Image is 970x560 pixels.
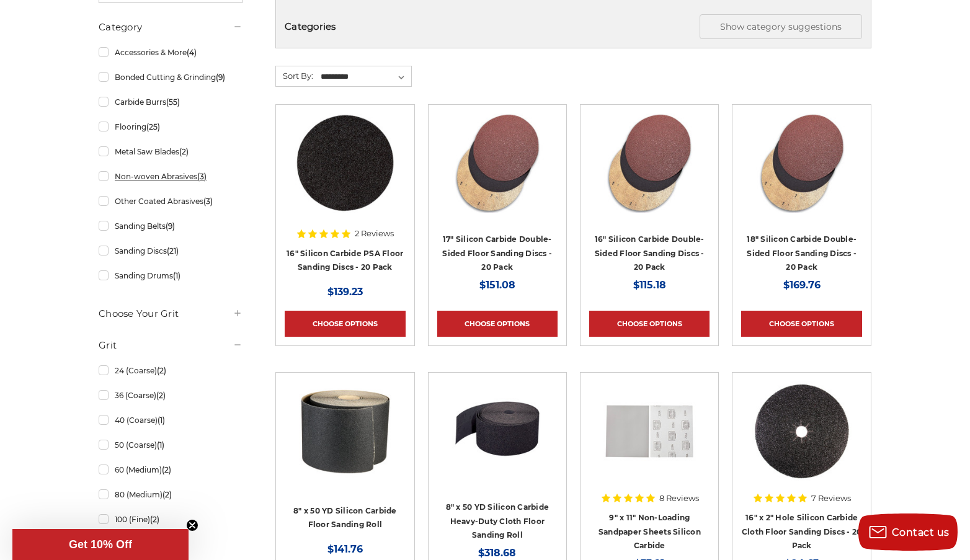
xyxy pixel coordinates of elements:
[448,381,547,481] img: Silicon Carbide 8" x 50 YD Heavy-Duty Cloth Floor Sanding Roll
[156,391,166,400] span: (2)
[99,484,242,505] a: 80 (Medium)
[99,215,242,237] a: Sanding Belts
[99,384,242,406] a: 36 (Coarse)
[99,166,242,187] a: Non-woven Abrasives
[162,490,172,499] span: (2)
[783,279,821,291] span: $169.76
[448,113,547,213] img: Silicon Carbide 17" Double-Sided Floor Sanding Discs
[12,529,189,560] div: Get 10% OffClose teaser
[158,416,165,425] span: (1)
[741,113,861,234] a: Silicon Carbide 18" Double-Sided Floor Sanding Discs
[437,381,558,502] a: Silicon Carbide 8" x 50 YD Heavy-Duty Cloth Floor Sanding Roll
[293,506,397,530] a: 8" x 50 YD Silicon Carbide Floor Sanding Roll
[285,113,405,234] a: Silicon Carbide 16" PSA Floor Sanding Disc
[437,311,558,337] a: Choose Options
[285,311,405,337] a: Choose Options
[162,465,171,474] span: (2)
[69,538,132,551] span: Get 10% Off
[659,494,699,502] span: 8 Reviews
[287,249,403,272] a: 16" Silicon Carbide PSA Floor Sanding Discs - 20 Pack
[166,221,175,231] span: (9)
[327,543,363,555] span: $141.76
[285,14,862,39] h5: Categories
[478,547,516,559] span: $318.68
[99,20,242,35] h5: Category
[811,494,851,502] span: 7 Reviews
[99,409,242,431] a: 40 (Coarse)
[99,265,242,287] a: Sanding Drums
[157,366,166,375] span: (2)
[157,440,164,450] span: (1)
[741,311,861,337] a: Choose Options
[187,48,197,57] span: (4)
[99,338,242,353] h5: Grit
[99,240,242,262] a: Sanding Discs
[285,381,405,502] a: Silicon Carbide 8" x 50 YD Floor Sanding Roll
[99,306,242,321] h5: Choose Your Grit
[327,286,363,298] span: $139.23
[99,434,242,456] a: 50 (Coarse)
[892,527,950,538] span: Contact us
[146,122,160,131] span: (25)
[173,271,180,280] span: (1)
[742,513,862,550] a: 16" x 2" Hole Silicon Carbide Cloth Floor Sanding Discs - 20 Pack
[355,229,394,238] span: 2 Reviews
[276,66,313,85] label: Sort By:
[167,246,179,256] span: (21)
[442,234,552,272] a: 17" Silicon Carbide Double-Sided Floor Sanding Discs - 20 Pack
[446,502,550,540] a: 8" x 50 YD Silicon Carbide Heavy-Duty Cloth Floor Sanding Roll
[741,381,861,502] a: Silicon Carbide 16" x 2" Cloth Floor Sanding Discs
[99,42,242,63] a: Accessories & More
[589,311,710,337] a: Choose Options
[479,279,515,291] span: $151.08
[99,66,242,88] a: Bonded Cutting & Grinding
[99,459,242,481] a: 60 (Medium)
[99,141,242,162] a: Metal Saw Blades
[99,190,242,212] a: Other Coated Abrasives
[858,513,958,551] button: Contact us
[700,14,862,39] button: Show category suggestions
[595,234,705,272] a: 16" Silicon Carbide Double-Sided Floor Sanding Discs - 20 Pack
[437,113,558,234] a: Silicon Carbide 17" Double-Sided Floor Sanding Discs
[600,381,699,481] img: 9 inch x 11 inch Silicon Carbide Sandpaper Sheet
[99,116,242,138] a: Flooring
[295,381,394,481] img: Silicon Carbide 8" x 50 YD Floor Sanding Roll
[319,68,411,86] select: Sort By:
[216,73,225,82] span: (9)
[633,279,666,291] span: $115.18
[179,147,189,156] span: (2)
[752,113,852,213] img: Silicon Carbide 18" Double-Sided Floor Sanding Discs
[166,97,180,107] span: (55)
[600,113,699,213] img: Silicon Carbide 16" Double-Sided Floor Sanding Discs
[752,381,852,481] img: Silicon Carbide 16" x 2" Cloth Floor Sanding Discs
[203,197,213,206] span: (3)
[99,91,242,113] a: Carbide Burrs
[295,113,394,213] img: Silicon Carbide 16" PSA Floor Sanding Disc
[747,234,857,272] a: 18" Silicon Carbide Double-Sided Floor Sanding Discs - 20 Pack
[99,509,242,530] a: 100 (Fine)
[589,113,710,234] a: Silicon Carbide 16" Double-Sided Floor Sanding Discs
[99,360,242,381] a: 24 (Coarse)
[186,519,198,531] button: Close teaser
[589,381,710,502] a: 9 inch x 11 inch Silicon Carbide Sandpaper Sheet
[197,172,207,181] span: (3)
[150,515,159,524] span: (2)
[598,513,701,550] a: 9" x 11" Non-Loading Sandpaper Sheets Silicon Carbide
